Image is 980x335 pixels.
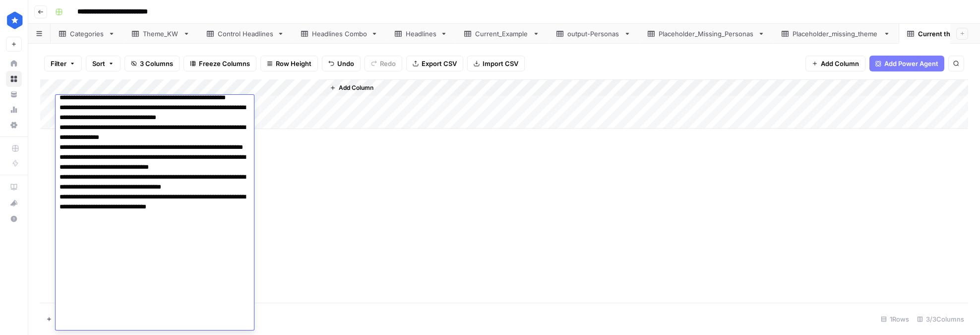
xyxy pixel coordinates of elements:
span: Add Row [55,314,82,324]
button: Redo [365,56,402,71]
div: 3/3 Columns [913,311,968,327]
span: Export CSV [422,59,457,68]
span: Add Column [339,83,373,92]
a: Your Data [6,86,22,102]
span: 3 Columns [140,59,173,68]
div: Placeholder_Missing_Personas [659,29,754,39]
a: Current_Example [456,24,548,44]
span: Sort [92,59,105,68]
a: Settings [6,117,22,133]
div: Current_Example [475,29,529,39]
a: Home [6,56,22,71]
button: Freeze Columns [184,56,256,71]
a: Headlines Combo [293,24,386,44]
button: Add Column [805,56,865,71]
button: Export CSV [406,56,463,71]
div: Headlines Combo [312,29,367,39]
img: ConsumerAffairs Logo [6,11,24,29]
a: Control Headlines [198,24,293,44]
a: Browse [6,71,22,87]
button: Filter [44,56,82,71]
div: 1 Rows [877,311,913,327]
span: Freeze Columns [199,59,250,68]
span: Add Power Agent [884,59,938,68]
button: Workspace: ConsumerAffairs [6,8,22,33]
a: Placeholder_Missing_Personas [639,24,773,44]
span: Filter [51,59,66,68]
span: Row Height [276,59,311,68]
button: Add Row [40,311,88,327]
a: Headlines [386,24,456,44]
div: Current theme-KW [918,29,978,39]
a: Placeholder_missing_theme [773,24,899,44]
button: Undo [322,56,361,71]
button: Add Power Agent [869,56,944,71]
button: Help + Support [6,211,22,227]
button: What's new? [6,195,22,211]
div: Placeholder_missing_theme [793,29,879,39]
span: Add Column [821,59,859,68]
button: 3 Columns [124,56,180,71]
button: Add Column [326,81,377,94]
span: Redo [380,59,396,68]
a: Theme_KW [123,24,198,44]
button: Import CSV [467,56,525,71]
div: Theme_KW [143,29,179,39]
a: Usage [6,102,22,118]
a: output-Personas [548,24,639,44]
a: AirOps Academy [6,179,22,195]
span: Import CSV [483,59,518,68]
button: Sort [86,56,121,71]
div: Categories [70,29,104,39]
button: Row Height [260,56,318,71]
div: Headlines [406,29,436,39]
div: Control Headlines [218,29,273,39]
span: Undo [337,59,354,68]
a: Categories [51,24,123,44]
div: output-Personas [567,29,620,39]
div: What's new? [6,196,21,210]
